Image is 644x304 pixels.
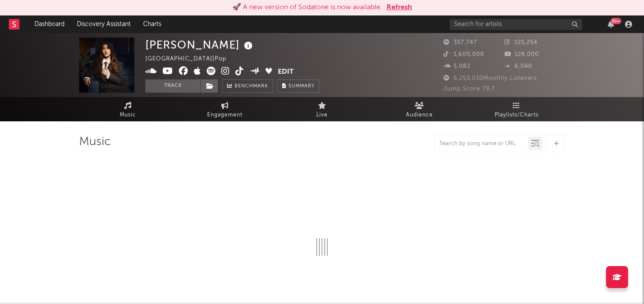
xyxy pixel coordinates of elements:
a: Discovery Assistant [71,15,137,33]
div: 🚀 A new version of Sodatone is now available. [232,2,382,13]
span: 1,600,000 [443,52,484,57]
a: Audience [371,97,468,121]
span: 6,040 [504,64,532,69]
span: 5,082 [443,64,470,69]
a: Engagement [176,97,273,121]
a: Music [79,97,176,121]
span: Live [316,110,328,120]
button: 99+ [608,21,614,28]
span: 357,747 [443,40,477,45]
a: Playlists/Charts [468,97,565,121]
span: Music [120,110,136,120]
div: [PERSON_NAME] [145,38,255,52]
button: Summary [277,79,319,93]
span: Summary [288,84,314,89]
input: Search by song name or URL [435,140,528,147]
span: 125,254 [504,40,538,45]
a: Live [273,97,371,121]
span: Engagement [207,110,242,120]
a: Benchmark [222,79,273,93]
div: 99 + [610,18,621,24]
span: 128,000 [504,52,539,57]
button: Edit [278,67,294,78]
span: Benchmark [235,81,268,92]
a: Charts [137,15,167,33]
div: [GEOGRAPHIC_DATA] | Pop [145,54,237,64]
span: 6,253,030 Monthly Listeners [443,75,537,81]
span: Audience [406,110,433,120]
button: Refresh [386,2,412,13]
span: Playlists/Charts [495,110,538,120]
button: Track [145,79,201,93]
span: Jump Score: 79.7 [443,86,495,92]
a: Dashboard [28,15,71,33]
input: Search for artists [450,19,582,30]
